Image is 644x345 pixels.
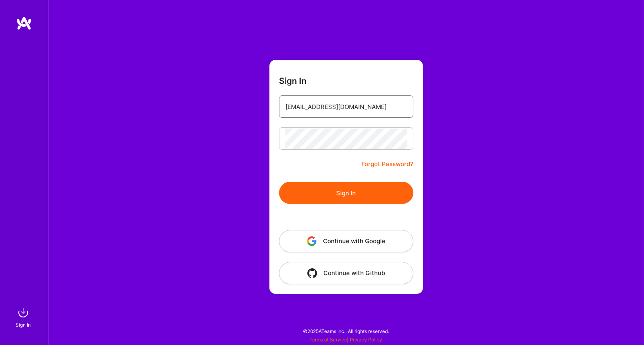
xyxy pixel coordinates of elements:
img: logo [16,16,32,30]
span: | [310,337,383,343]
a: Terms of Service [310,337,347,343]
a: Privacy Policy [350,337,383,343]
img: sign in [15,305,31,321]
button: Continue with Google [279,230,413,252]
button: Sign In [279,182,413,204]
a: Forgot Password? [361,159,413,169]
img: icon [307,236,317,246]
button: Continue with Github [279,262,413,284]
a: sign inSign In [17,305,31,329]
img: icon [307,268,317,278]
div: Sign In [16,321,31,329]
input: Email... [285,97,407,117]
div: © 2025 ATeams Inc., All rights reserved. [48,321,644,341]
h3: Sign In [279,76,307,86]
